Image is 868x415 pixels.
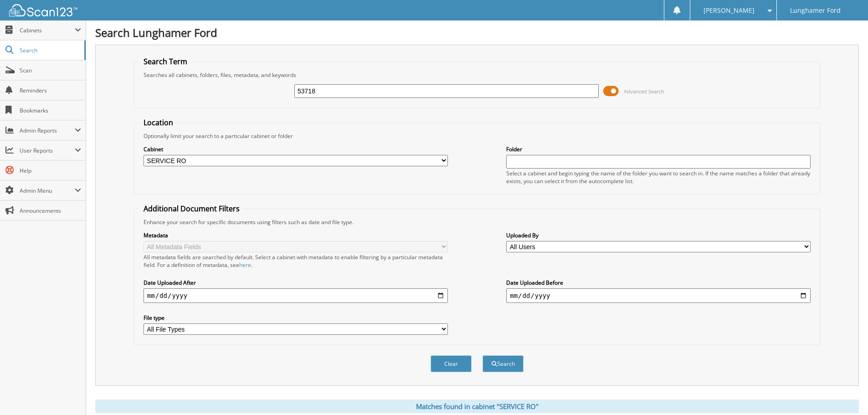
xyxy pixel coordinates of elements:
[20,147,75,154] span: User Reports
[144,279,448,287] label: Date Uploaded After
[139,218,815,226] div: Enhance your search for specific documents using filters such as date and file type.
[506,288,811,303] input: end
[95,25,859,40] h1: Search Lunghamer Ford
[139,71,815,79] div: Searches all cabinets, folders, files, metadata, and keywords
[139,132,815,140] div: Optionally limit your search to a particular cabinet or folder
[506,279,811,287] label: Date Uploaded Before
[20,167,81,174] span: Help
[20,46,80,54] span: Search
[20,207,81,215] span: Announcements
[822,371,868,415] iframe: Chat Widget
[483,355,524,372] button: Search
[239,261,251,269] a: here
[139,118,178,128] legend: Location
[20,107,81,114] span: Bookmarks
[624,88,664,95] span: Advanced Search
[431,355,472,372] button: Clear
[9,4,77,16] img: scan123-logo-white.svg
[506,169,811,185] div: Select a cabinet and begin typing the name of the folder you want to search in. If the name match...
[144,231,448,239] label: Metadata
[20,187,75,195] span: Admin Menu
[144,314,448,322] label: File type
[20,26,75,34] span: Cabinets
[790,8,841,13] span: Lunghamer Ford
[20,87,81,94] span: Reminders
[144,145,448,153] label: Cabinet
[95,400,859,413] div: Matches found in cabinet "SERVICE RO"
[144,253,448,269] div: All metadata fields are searched by default. Select a cabinet with metadata to enable filtering b...
[20,67,81,74] span: Scan
[139,204,244,214] legend: Additional Document Filters
[139,56,192,67] legend: Search Term
[506,231,811,239] label: Uploaded By
[704,8,755,13] span: [PERSON_NAME]
[20,127,75,134] span: Admin Reports
[144,288,448,303] input: start
[506,145,811,153] label: Folder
